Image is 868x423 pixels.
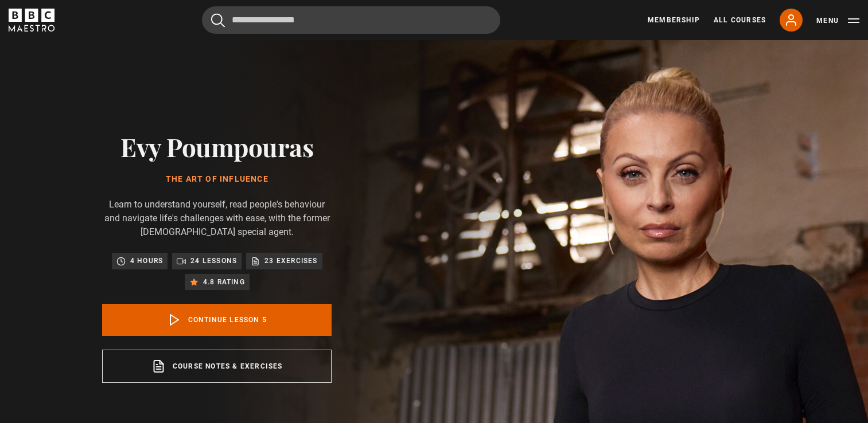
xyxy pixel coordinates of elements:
[211,13,225,28] button: Submit the search query
[102,132,332,161] h2: Evy Poumpouras
[130,255,163,267] p: 4 hours
[102,304,332,336] a: Continue lesson 5
[202,6,500,34] input: Search
[203,276,245,288] p: 4.8 rating
[648,15,700,25] a: Membership
[264,255,317,267] p: 23 exercises
[102,175,332,184] h1: The Art of Influence
[190,255,237,267] p: 24 lessons
[714,15,766,25] a: All Courses
[102,198,332,239] p: Learn to understand yourself, read people's behaviour and navigate life's challenges with ease, w...
[9,9,55,32] svg: BBC Maestro
[102,350,332,383] a: Course notes & exercises
[816,15,859,26] button: Toggle navigation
